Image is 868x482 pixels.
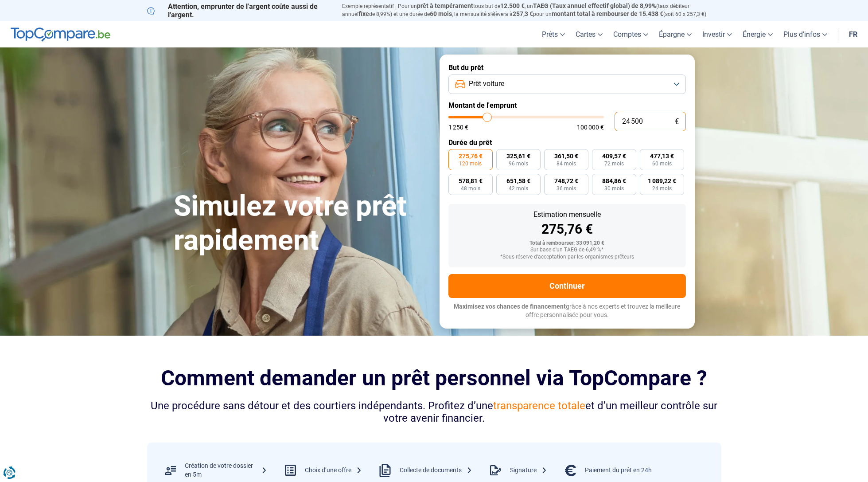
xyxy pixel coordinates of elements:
span: 36 mois [557,186,576,191]
p: Attention, emprunter de l'argent coûte aussi de l'argent. [147,2,331,19]
img: TopCompare [11,27,110,42]
span: TAEG (Taux annuel effectif global) de 8,99% [533,2,656,9]
span: Maximisez vos chances de financement [454,303,566,310]
span: 1 089,22 € [648,178,676,184]
span: 84 mois [557,161,576,166]
div: Estimation mensuelle [455,211,679,218]
h1: Simulez votre prêt rapidement [174,189,429,258]
span: 409,57 € [602,153,626,159]
span: 477,13 € [650,153,674,159]
p: Exemple représentatif : Pour un tous but de , un (taux débiteur annuel de 8,99%) et une durée de ... [342,2,721,18]
a: Prêts [537,21,570,47]
span: 1 250 € [448,124,468,130]
span: 48 mois [461,186,480,191]
span: prêt à tempérament [417,2,473,9]
span: 60 mois [430,10,452,17]
div: Création de votre dossier en 5m [185,462,267,479]
div: 275,76 € [455,223,679,236]
span: 275,76 € [459,153,483,159]
span: 578,81 € [459,178,483,184]
a: Investir [697,21,737,47]
a: fr [844,21,863,47]
span: 96 mois [509,161,528,166]
span: 100 000 € [577,124,604,130]
a: Énergie [737,21,778,47]
div: Collecte de documents [400,466,472,475]
span: fixe [358,10,369,17]
span: 325,61 € [506,153,530,159]
a: Cartes [570,21,608,47]
span: 361,50 € [554,153,578,159]
div: *Sous réserve d'acceptation par les organismes prêteurs [455,254,679,260]
span: 72 mois [604,161,624,166]
span: 257,3 € [513,10,533,17]
span: transparence totale [493,400,585,412]
div: Choix d’une offre [305,466,362,475]
button: Prêt voiture [448,74,686,94]
label: Durée du prêt [448,138,686,147]
span: 748,72 € [554,178,578,184]
span: € [675,118,679,125]
span: 30 mois [604,186,624,191]
span: 651,58 € [506,178,530,184]
div: Paiement du prêt en 24h [585,466,652,475]
span: 24 mois [652,186,672,191]
p: grâce à nos experts et trouvez la meilleure offre personnalisée pour vous. [448,302,686,320]
a: Plus d'infos [778,21,833,47]
h2: Comment demander un prêt personnel via TopCompare ? [147,366,721,390]
label: Montant de l'emprunt [448,101,686,110]
div: Sur base d'un TAEG de 6,49 %* [455,247,679,253]
span: 120 mois [459,161,482,166]
div: Total à rembourser: 33 091,20 € [455,240,679,247]
a: Comptes [608,21,654,47]
span: Prêt voiture [469,79,504,89]
div: Signature [510,466,547,475]
span: 60 mois [652,161,672,166]
span: montant total à rembourser de 15.438 € [552,10,663,17]
label: But du prêt [448,63,686,72]
span: 12.500 € [500,2,525,9]
span: 884,86 € [602,178,626,184]
button: Continuer [448,274,686,298]
div: Une procédure sans détour et des courtiers indépendants. Profitez d’une et d’un meilleur contrôle... [147,400,721,425]
span: 42 mois [509,186,528,191]
a: Épargne [654,21,697,47]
